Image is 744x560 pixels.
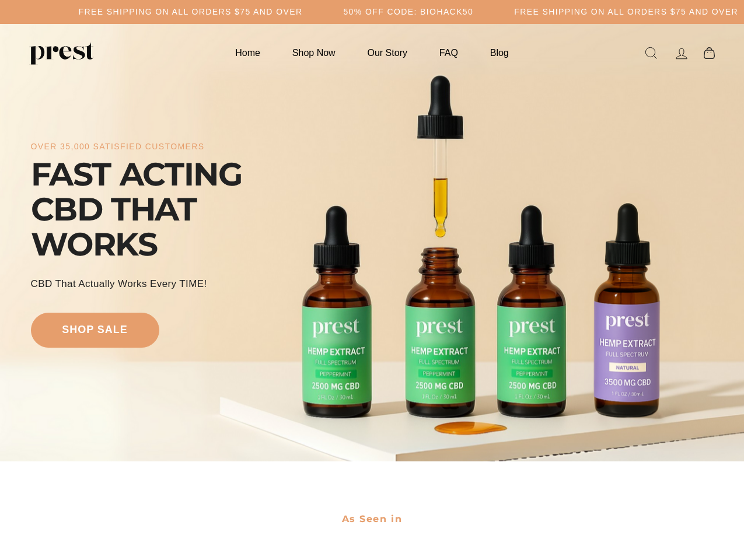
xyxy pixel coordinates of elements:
[425,41,473,64] a: FAQ
[31,313,159,348] a: shop sale
[514,7,738,17] h5: Free Shipping on all orders $75 and over
[79,7,303,17] h5: Free Shipping on all orders $75 and over
[221,41,523,64] ul: Primary
[31,506,714,532] h2: As Seen in
[343,7,473,17] h5: 50% OFF CODE: BIOHACK50
[221,41,275,64] a: Home
[31,157,294,262] div: FAST ACTING CBD THAT WORKS
[31,142,205,152] div: over 35,000 satisfied customers
[278,41,350,64] a: Shop Now
[29,41,93,65] img: PREST ORGANICS
[31,276,207,291] div: CBD That Actually Works every TIME!
[476,41,523,64] a: Blog
[353,41,422,64] a: Our Story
